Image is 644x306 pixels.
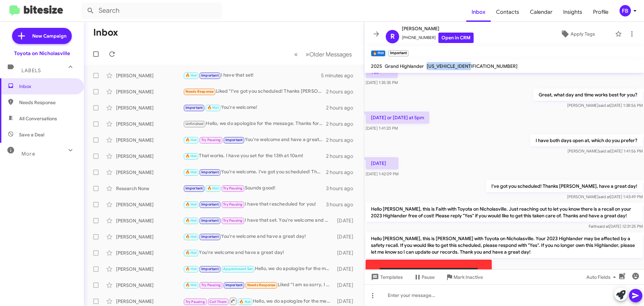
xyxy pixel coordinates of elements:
[21,68,41,74] span: Labels
[390,31,395,42] span: R
[290,47,302,61] button: Previous
[207,105,219,110] span: 🔥 Hot
[334,217,359,224] div: [DATE]
[183,281,334,289] div: Liked “I am so sorry, I didn't not realize you were on my list. I will update our records!”
[533,89,643,101] p: Great, what day and time works best for you?
[239,300,251,304] span: 🔥 Hot
[183,249,334,257] div: You're welcome and have a great day!
[201,234,219,239] span: Important
[116,233,183,240] div: [PERSON_NAME]
[116,201,183,208] div: [PERSON_NAME]
[116,153,183,160] div: [PERSON_NAME]
[326,185,359,192] div: 3 hours ago
[371,50,385,56] small: 🔥 Hot
[116,137,183,143] div: [PERSON_NAME]
[19,99,76,106] span: Needs Response
[294,50,298,58] span: «
[402,25,474,33] span: [PERSON_NAME]
[334,250,359,256] div: [DATE]
[201,170,219,174] span: Important
[223,218,243,223] span: Try Pausing
[598,103,610,108] span: said at
[183,104,326,112] div: You're welcome!
[201,283,221,287] span: Try Pausing
[567,103,643,108] span: [PERSON_NAME] [DATE] 1:38:56 PM
[183,265,334,273] div: Hello, we do apologize for the message. Thanks for letting us know, we will update our records! H...
[567,194,643,199] span: [PERSON_NAME] [DATE] 1:43:49 PM
[326,104,359,111] div: 2 hours ago
[408,271,440,283] button: Pause
[525,2,558,22] a: Calendar
[598,194,610,199] span: said at
[185,283,197,287] span: 🔥 Hot
[21,151,35,157] span: More
[466,2,491,22] a: Inbox
[302,47,356,61] button: Next
[185,122,204,126] span: Unfinished
[558,2,588,22] a: Insights
[185,138,197,142] span: 🔥 Hot
[32,33,66,39] span: New Campaign
[491,2,525,22] a: Contacts
[185,202,197,207] span: 🔥 Hot
[183,152,326,160] div: That works. I have you set for the 13th at 10am!
[116,298,183,305] div: [PERSON_NAME]
[306,50,309,58] span: »
[290,47,356,61] nav: Page navigation example
[371,63,382,69] span: 2025
[207,186,219,190] span: 🔥 Hot
[530,134,643,146] p: I have both days open at, which do you prefer?
[183,120,326,128] div: Hello, we do apologize for the message. Thanks for letting us know, we will update our records! H...
[116,121,183,127] div: [PERSON_NAME]
[183,201,326,208] div: I have that rescheduled for you!
[247,283,276,287] span: Needs Response
[185,105,203,110] span: Important
[185,234,197,239] span: 🔥 Hot
[201,267,219,271] span: Important
[334,282,359,289] div: [DATE]
[326,153,359,160] div: 2 hours ago
[599,148,610,154] span: said at
[597,224,609,229] span: said at
[614,5,637,16] button: FB
[385,63,424,69] span: Grand Highlander
[586,271,619,283] span: Auto Fields
[334,266,359,272] div: [DATE]
[116,72,183,79] div: [PERSON_NAME]
[326,169,359,176] div: 2 hours ago
[366,126,398,131] span: [DATE] 1:41:20 PM
[201,138,221,142] span: Try Pausing
[223,186,243,190] span: Try Pausing
[201,73,219,78] span: Important
[183,233,334,241] div: You're welcome and have a great day!
[588,2,614,22] span: Profile
[116,88,183,95] div: [PERSON_NAME]
[326,88,359,95] div: 2 hours ago
[81,3,222,19] input: Search
[185,73,197,78] span: 🔥 Hot
[364,271,408,283] button: Templates
[93,27,118,38] h1: Inbox
[223,202,243,207] span: Try Pausing
[568,148,643,154] span: [PERSON_NAME] [DATE] 1:41:56 PM
[116,250,183,256] div: [PERSON_NAME]
[14,50,70,57] div: Toyota on Nicholasville
[589,224,643,229] span: Faith [DATE] 12:31:25 PM
[183,88,326,95] div: Liked “I've got you scheduled! Thanks [PERSON_NAME], have a great day!”
[581,271,624,283] button: Auto Fields
[366,157,398,169] p: [DATE]
[116,185,183,192] div: Research None
[440,271,488,283] button: Mark Inactive
[326,201,359,208] div: 3 hours ago
[334,233,359,240] div: [DATE]
[366,203,643,222] p: Hello [PERSON_NAME], this is Faith with Toyota on Nicholasville. Just reaching out to let you kno...
[309,51,352,58] span: Older Messages
[326,121,359,127] div: 2 hours ago
[183,168,326,176] div: You're welcome. I've got you scheduled! Thanks [PERSON_NAME], have a great day!
[438,33,474,43] a: Open in CRM
[453,271,483,283] span: Mark Inactive
[366,232,643,258] p: Hello [PERSON_NAME], this is [PERSON_NAME] with Toyota on Nicholasville. Your 2023 Highlander may...
[185,89,214,94] span: Needs Response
